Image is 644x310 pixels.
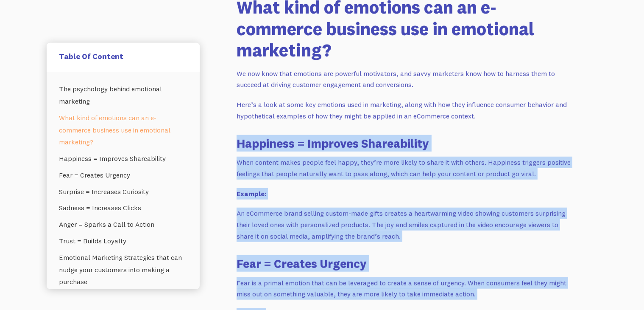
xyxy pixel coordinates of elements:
p: An eCommerce brand selling custom-made gifts creates a heartwarming video showing customers surpr... [237,208,576,242]
a: Anger = Sparks a Call to Action [59,216,187,233]
p: When content makes people feel happy, they’re more likely to share it with others. Happiness trig... [237,157,576,179]
a: Fear = Creates Urgency [59,166,187,183]
strong: Example: [237,189,266,198]
a: Trust = Builds Loyalty [59,232,187,249]
h3: Fear = Creates Urgency [237,255,576,272]
a: Emotional Marketing Strategies that can nudge your customers into making a purchase [59,249,187,290]
a: Happiness = Improves Shareability [59,150,187,166]
p: Fear is a primal emotion that can be leveraged to create a sense of urgency. When consumers feel ... [237,277,576,300]
p: ‍ [237,188,576,200]
a: Sadness = Increases Clicks [59,200,187,216]
h3: Happiness = Improves Shareability [237,135,576,152]
h5: Table Of Content [59,51,187,61]
a: The psychology behind emotional marketing [59,80,187,109]
a: Surprise = Increases Curiosity [59,183,187,200]
p: Here’s a look at some key emotions used in marketing, along with how they influence consumer beha... [237,99,576,121]
p: We now know that emotions are powerful motivators, and savvy marketers know how to harness them t... [237,68,576,90]
a: What kind of emotions can an e-commerce business use in emotional marketing? [59,109,187,150]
